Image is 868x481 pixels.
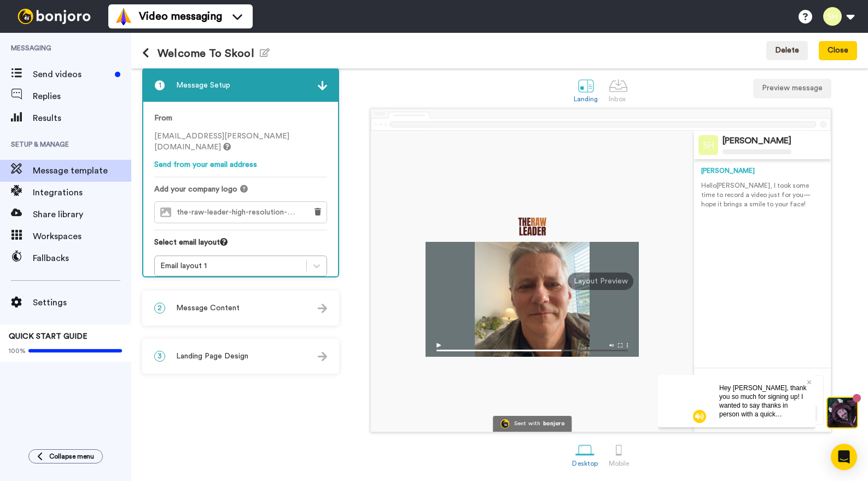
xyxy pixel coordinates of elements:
[176,351,248,362] span: Landing Page Design
[177,208,301,217] span: the-raw-leader-high-resolution-logo-rectangle-transparent copy.png
[154,184,237,195] span: Add your company logo
[154,303,165,314] span: 2
[13,9,95,24] img: bj-logo-header-white.svg
[318,352,327,361] img: arrow.svg
[142,291,339,326] div: 2Message Content
[33,296,131,309] span: Settings
[160,260,301,271] div: Email layout 1
[766,41,808,61] button: Delete
[49,452,94,461] span: Collapse menu
[572,460,598,467] div: Desktop
[318,304,327,313] img: arrow.svg
[9,333,88,340] span: QUICK START GUIDE
[514,421,540,427] div: Sent with
[500,419,510,428] img: Bonjoro Logo
[154,80,165,91] span: 1
[33,230,131,243] span: Workspaces
[819,41,857,61] button: Close
[33,252,131,265] span: Fallbacks
[567,435,603,473] a: Desktop
[142,339,339,374] div: 3Landing Page Design
[154,351,165,362] span: 3
[154,113,172,124] label: From
[568,273,633,290] div: Layout Preview
[318,81,327,90] img: arrow.svg
[35,35,48,48] img: mute-white.svg
[609,460,629,467] div: Mobile
[698,135,718,155] img: Profile Image
[609,95,628,103] div: Inbox
[115,8,132,25] img: vm-color.svg
[33,186,131,199] span: Integrations
[723,136,791,146] div: [PERSON_NAME]
[154,132,289,151] span: [EMAIL_ADDRESS][PERSON_NAME][DOMAIN_NAME]
[61,9,148,122] span: Hey [PERSON_NAME], thank you so much for signing up! I wanted to say thanks in person with a quic...
[753,79,831,98] button: Preview message
[176,80,230,91] span: Message Setup
[517,217,548,236] img: 8c6217cf-7f6c-4a31-84c1-5f71d106536a
[154,237,327,256] div: Select email layout
[9,346,26,355] span: 100%
[426,338,639,357] img: player-controls-full.svg
[33,68,110,81] span: Send videos
[142,47,270,60] h1: Welcome To Skool
[139,9,222,24] span: Video messaging
[33,90,131,103] span: Replies
[568,71,604,108] a: Landing
[176,303,240,314] span: Message Content
[574,95,598,103] div: Landing
[33,164,131,177] span: Message template
[33,112,131,125] span: Results
[701,166,824,176] div: [PERSON_NAME]
[831,444,857,470] div: Open Intercom Messenger
[603,435,634,473] a: Mobile
[603,71,633,108] a: Inbox
[1,2,31,32] img: c638375f-eacb-431c-9714-bd8d08f708a7-1584310529.jpg
[543,421,564,427] div: bonjoro
[701,181,824,209] p: Hello [PERSON_NAME] , I took some time to record a video just for you—hope it brings a smile to y...
[154,161,257,169] a: Send from your email address
[28,449,103,463] button: Collapse menu
[33,208,131,221] span: Share library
